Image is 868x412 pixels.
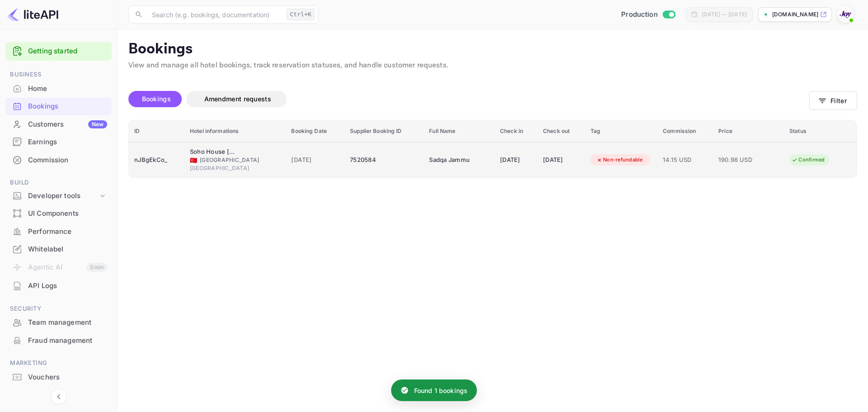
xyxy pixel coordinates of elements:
[128,40,857,58] p: Bookings
[657,120,713,142] th: Commission
[128,91,809,107] div: account-settings tabs
[5,241,112,258] div: Whitelabel
[5,332,112,350] div: Fraud management
[28,244,107,255] div: Whitelabel
[28,208,107,219] div: UI Components
[809,91,857,110] button: Filter
[88,120,107,128] div: New
[414,386,467,395] p: Found 1 bookings
[51,388,67,405] button: Collapse navigation
[134,153,179,167] div: nJBgEkCo_
[5,205,112,222] a: UI Components
[129,120,184,142] th: ID
[190,147,235,156] div: Soho House Istanbul
[5,241,112,257] a: Whitelabel
[5,188,112,204] div: Developer tools
[146,5,283,24] input: Search (e.g. bookings, documentation)
[5,358,112,368] span: Marketing
[190,164,280,172] div: [GEOGRAPHIC_DATA]
[190,157,197,163] span: Türkiye
[618,9,679,20] div: Switch to Sandbox mode
[184,120,286,142] th: Hotel informations
[5,80,112,97] a: Home
[204,95,271,103] span: Amendment requests
[5,332,112,349] a: Fraud management
[5,152,112,168] a: Commission
[5,369,112,385] a: Vouchers
[5,98,112,115] div: Bookings
[291,155,339,165] span: [DATE]
[190,156,280,164] div: [GEOGRAPHIC_DATA]
[663,155,708,165] span: 14.15 USD
[5,277,112,295] div: API Logs
[5,133,112,151] div: Earnings
[5,80,112,98] div: Home
[5,369,112,386] div: Vouchers
[5,178,112,188] span: Build
[28,191,98,201] div: Developer tools
[5,314,112,331] div: Team management
[621,9,658,20] span: Production
[590,154,649,166] div: Non-refundable
[838,7,853,22] img: With Joy
[424,120,495,142] th: Full Name
[429,153,474,167] div: Sadqa Jammu
[784,120,857,142] th: Status
[585,120,657,142] th: Tag
[28,317,107,328] div: Team management
[713,120,784,142] th: Price
[142,95,171,103] span: Bookings
[287,9,315,20] div: Ctrl+K
[5,304,112,314] span: Security
[286,120,344,142] th: Booking Date
[5,133,112,150] a: Earnings
[786,154,830,166] div: Confirmed
[5,116,112,133] div: CustomersNew
[5,42,112,61] div: Getting started
[5,314,112,331] a: Team management
[28,281,107,291] div: API Logs
[28,46,107,57] a: Getting started
[772,10,818,19] p: [DOMAIN_NAME]
[718,155,764,165] span: 190.98 USD
[28,137,107,147] div: Earnings
[5,223,112,241] div: Performance
[5,277,112,294] a: API Logs
[344,120,424,142] th: Supplier Booking ID
[5,116,112,133] a: CustomersNew
[28,155,107,166] div: Commission
[5,70,112,80] span: Business
[5,98,112,114] a: Bookings
[28,119,107,130] div: Customers
[7,7,58,22] img: LiteAPI logo
[28,336,107,346] div: Fraud management
[500,153,532,167] div: [DATE]
[538,120,585,142] th: Check out
[28,372,107,383] div: Vouchers
[5,223,112,240] a: Performance
[128,60,857,71] p: View and manage all hotel bookings, track reservation statuses, and handle customer requests.
[5,152,112,169] div: Commission
[129,120,857,178] table: booking table
[495,120,538,142] th: Check in
[28,84,107,94] div: Home
[28,227,107,237] div: Performance
[350,153,418,167] div: 7520584
[702,10,747,19] div: [DATE] — [DATE]
[543,153,580,167] div: [DATE]
[28,101,107,112] div: Bookings
[5,205,112,223] div: UI Components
